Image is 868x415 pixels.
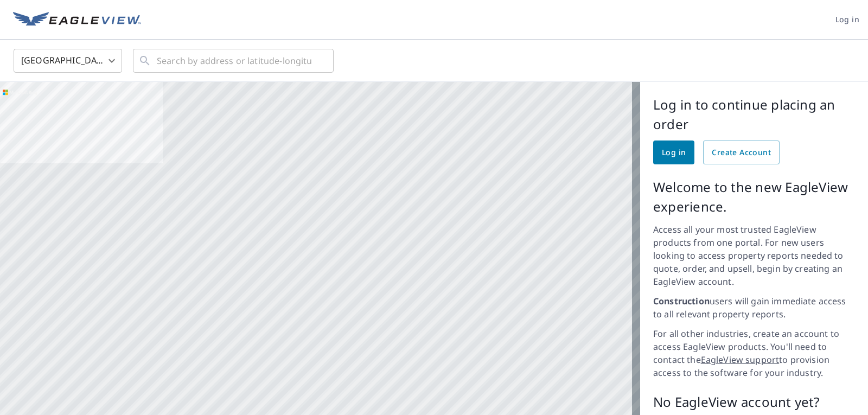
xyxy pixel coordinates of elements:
strong: Construction [653,295,710,307]
span: Log in [662,146,686,159]
div: [GEOGRAPHIC_DATA] [14,46,122,76]
input: Search by address or latitude-longitude [157,46,311,76]
a: Log in [653,141,694,164]
span: Log in [835,13,859,27]
p: Access all your most trusted EagleView products from one portal. For new users looking to access ... [653,223,855,288]
img: EV Logo [13,12,141,28]
a: EagleView support [701,354,780,366]
span: Create Account [712,146,771,159]
a: Create Account [703,141,780,164]
p: No EagleView account yet? [653,392,855,412]
p: For all other industries, create an account to access EagleView products. You'll need to contact ... [653,327,855,379]
p: Welcome to the new EagleView experience. [653,177,855,216]
p: Log in to continue placing an order [653,95,855,134]
p: users will gain immediate access to all relevant property reports. [653,295,855,321]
